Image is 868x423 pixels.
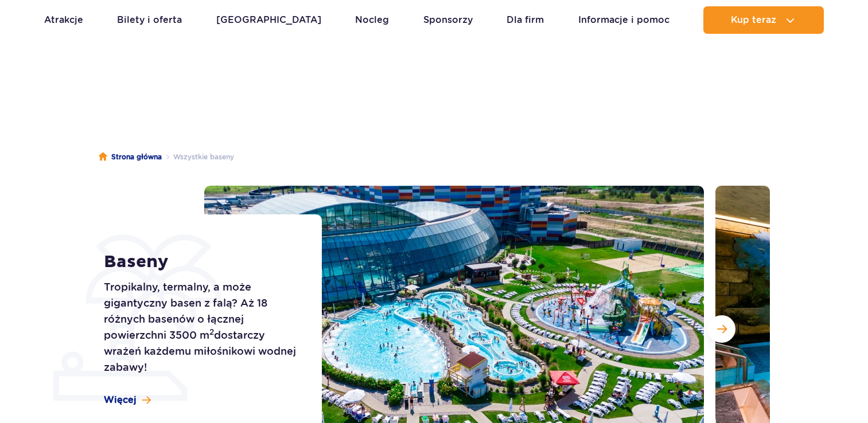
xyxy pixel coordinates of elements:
li: Wszystkie baseny [162,151,234,163]
h1: Baseny [104,252,296,272]
a: Atrakcje [44,6,83,34]
button: Następny slajd [708,315,735,343]
sup: 2 [209,327,214,336]
span: Więcej [104,394,137,406]
a: Informacje i pomoc [578,6,670,34]
button: Kup teraz [703,6,824,34]
a: Sponsorzy [423,6,473,34]
a: Więcej [104,394,151,406]
span: Kup teraz [731,15,776,25]
a: [GEOGRAPHIC_DATA] [216,6,321,34]
a: Strona główna [99,151,162,163]
a: Nocleg [355,6,389,34]
a: Bilety i oferta [117,6,182,34]
p: Tropikalny, termalny, a może gigantyczny basen z falą? Aż 18 różnych basenów o łącznej powierzchn... [104,279,296,375]
a: Dla firm [507,6,544,34]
